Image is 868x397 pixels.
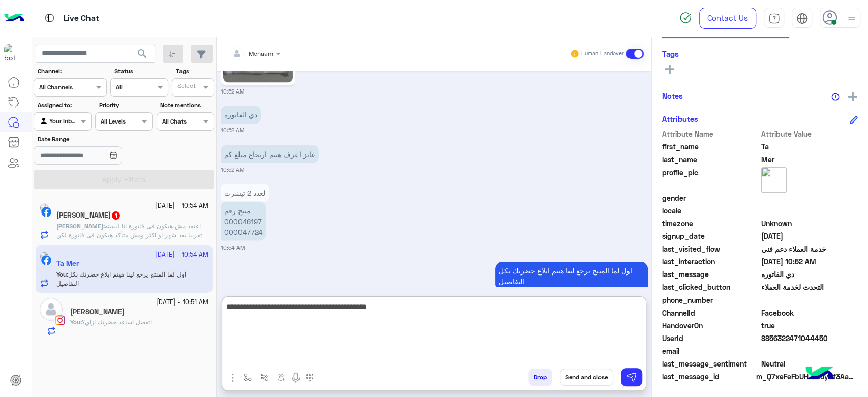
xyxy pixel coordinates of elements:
span: null [761,346,858,356]
h5: Ohoud Abdelmohsen [70,308,125,316]
label: Priority [99,101,152,110]
span: signup_date [662,231,759,241]
div: Select [176,81,196,93]
span: اتفضل اساعد حضرتك ازاي؟ [82,318,152,326]
span: 2025-09-20T07:52:57.1450012Z [761,256,858,267]
a: tab [764,8,784,29]
img: defaultAdmin.png [40,298,63,321]
span: Attribute Value [761,129,858,139]
span: [PERSON_NAME] [56,222,103,230]
small: 10:52 AM [221,87,244,96]
span: 1 [112,211,120,220]
button: search [130,45,155,67]
span: التحدث لخدمة العملاء [761,282,858,292]
span: last_message [662,269,759,280]
span: Unknown [761,218,858,229]
small: 10:52 AM [221,165,244,173]
span: search [136,48,148,60]
img: Facebook [41,207,51,217]
h6: Notes [662,91,683,100]
small: [DATE] - 10:54 AM [156,201,208,211]
span: UserId [662,333,759,344]
img: picture [761,167,787,193]
span: Ta [761,141,858,152]
img: profile [845,12,858,25]
span: profile_pic [662,167,759,191]
span: last_interaction [662,256,759,267]
b: : [56,222,105,230]
img: picture [40,203,49,212]
p: 20/9/2025, 10:54 AM [495,261,648,290]
p: Live Chat [64,12,99,25]
button: Apply Filters [34,170,214,189]
img: Trigger scenario [260,373,268,381]
span: 2024-08-19T17:12:09.379Z [761,231,858,241]
label: Channel: [38,67,106,76]
label: Status [114,67,167,76]
span: null [761,205,858,216]
small: Human Handover [581,50,624,58]
b: : [70,318,82,326]
span: timezone [662,218,759,229]
span: Menaam [249,50,273,57]
span: اعتقد مش هيكون فى فاتورة انا لبسته تقريبا بعد شهر او اكثر ومش متأكد هيكون فى فاتورة لكن اكيد برقم... [56,222,202,248]
span: true [761,320,858,331]
h5: Abdelhamid Hamdoun [56,211,121,220]
img: tab [768,13,780,24]
p: 20/9/2025, 10:52 AM [221,145,319,163]
img: tab [796,13,808,24]
span: Mer [761,154,858,165]
span: ChannelId [662,308,759,318]
span: You [70,318,80,326]
span: null [761,193,858,203]
small: [DATE] - 10:51 AM [157,298,208,308]
span: last_visited_flow [662,243,759,254]
label: Tags [176,67,213,76]
small: 10:54 AM [221,243,245,251]
span: phone_number [662,295,759,306]
span: gender [662,193,759,203]
p: 20/9/2025, 10:52 AM [221,106,261,124]
span: last_message_id [662,371,754,382]
span: 0 [761,358,858,369]
span: Attribute Name [662,129,759,139]
span: null [761,295,858,306]
span: last_clicked_button [662,282,759,292]
button: Send and close [560,369,613,386]
img: make a call [306,374,314,382]
p: 20/9/2025, 10:54 AM [221,201,266,240]
img: 713415422032625 [4,44,22,63]
label: Assigned to: [38,101,90,110]
button: Drop [528,369,552,386]
label: Note mentions [160,101,213,110]
label: Date Range [38,135,152,144]
img: select flow [244,373,252,381]
img: send message [626,372,637,382]
span: HandoverOn [662,320,759,331]
span: first_name [662,141,759,152]
span: 0 [761,308,858,318]
span: 8856322471044450 [761,333,858,344]
span: last_name [662,154,759,165]
p: 20/9/2025, 10:54 AM [221,184,269,201]
img: hulul-logo.png [802,356,837,392]
span: locale [662,205,759,216]
span: email [662,346,759,356]
span: دي الفاتوره [761,269,858,280]
img: Instagram [55,315,65,325]
a: Contact Us [699,8,756,29]
small: 10:52 AM [221,126,244,134]
button: Trigger scenario [256,369,273,385]
h6: Attributes [662,114,698,124]
h6: Tags [662,49,858,58]
img: send voice note [290,372,302,384]
span: m_Q7xeFeFbUH-8ouyitf3AaGcUWNsz3gN4Diamm9d-IRMR4aM4FmqVgxCjTaDUkmwPCMpwinWUqXmjLN0i16nWTQ [756,371,858,382]
img: create order [277,373,285,381]
span: خدمة العملاء دعم فني [761,243,858,254]
img: spinner [679,12,692,24]
img: tab [43,12,56,24]
img: notes [831,93,840,101]
img: Logo [4,8,24,29]
button: create order [273,369,290,385]
img: send attachment [227,372,239,384]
